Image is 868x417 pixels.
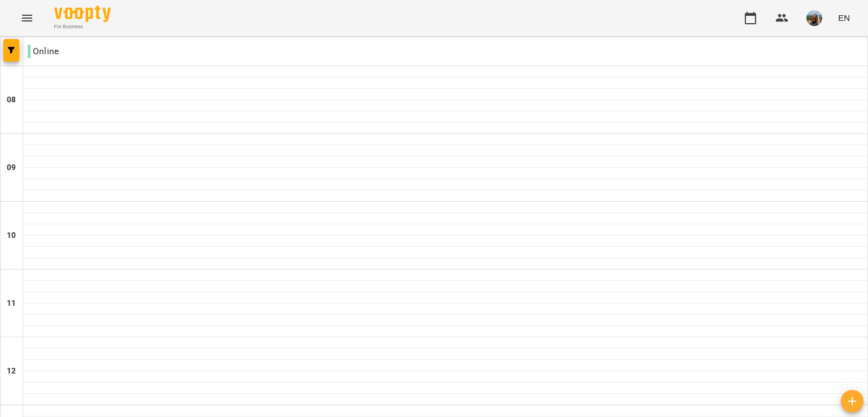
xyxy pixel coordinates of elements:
[54,23,111,31] span: For Business
[7,365,16,377] h6: 12
[841,390,863,412] button: Add lesson
[806,10,822,26] img: fade860515acdeec7c3b3e8f399b7c1b.jpg
[7,297,16,310] h6: 11
[838,12,850,24] span: EN
[54,6,111,22] img: Voopty Logo
[7,162,16,174] h6: 09
[28,45,59,58] p: Online
[834,7,854,28] button: EN
[7,229,16,242] h6: 10
[7,94,16,106] h6: 08
[14,5,41,32] button: Menu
